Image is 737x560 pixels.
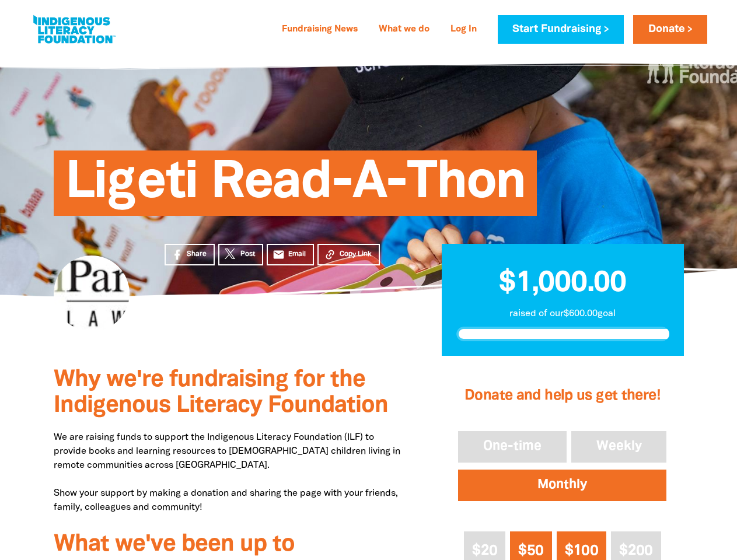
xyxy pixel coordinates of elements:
span: Why we're fundraising for the Indigenous Literacy Foundation [54,369,388,416]
p: raised of our $600.00 goal [456,307,669,321]
span: Ligeti Read-A-Thon [65,159,526,216]
span: Share [187,249,207,260]
i: email [273,249,285,261]
span: Copy Link [340,249,372,260]
p: We are raising funds to support the Indigenous Literacy Foundation (ILF) to provide books and lea... [54,430,407,514]
a: Log In [443,20,484,39]
a: What we do [372,20,436,39]
button: Copy Link [317,244,380,265]
a: Fundraising News [275,20,365,39]
h3: What we've been up to [54,532,407,558]
a: emailEmail [267,244,315,265]
span: $200 [619,544,652,558]
span: Post [240,249,255,260]
button: One-time [456,429,569,465]
a: Post [218,244,263,265]
span: $100 [565,544,598,558]
span: $20 [472,544,497,558]
button: Weekly [569,429,669,465]
a: Start Fundraising [498,15,624,44]
button: Monthly [456,467,669,503]
span: $50 [518,544,543,558]
span: Email [288,249,306,260]
a: Donate [633,15,707,44]
a: Share [165,244,215,265]
span: $1,000.00 [499,270,626,297]
h2: Donate and help us get there! [456,373,669,419]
